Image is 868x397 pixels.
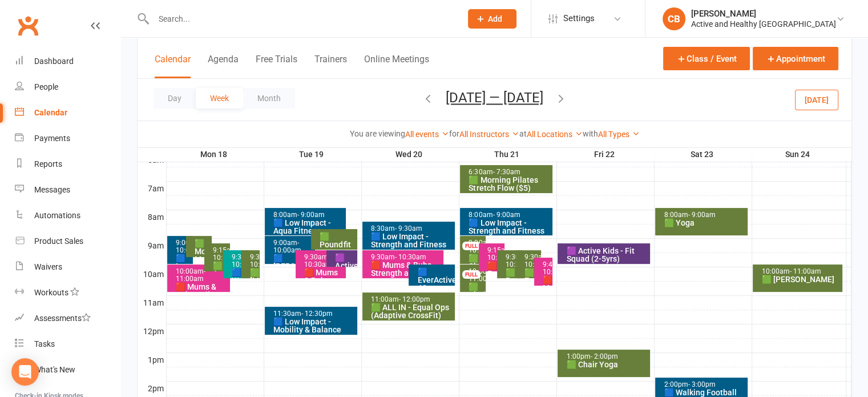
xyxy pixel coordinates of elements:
[212,247,228,262] div: 9:15am
[663,7,685,30] div: CB
[663,211,745,219] div: 8:00am
[468,268,483,283] div: 10:00am
[566,360,648,368] div: 🟩 Chair Yoga
[487,246,515,262] span: - 10:15am
[249,268,257,300] div: 🟩 [MEDICAL_DATA] Care Yoga
[761,268,839,275] div: 10:00am
[15,331,120,357] a: Tasks
[175,254,191,294] div: 🟦 Low Impact - Yoga
[370,303,453,319] div: 🟩 ALL IN - Equal Ops (Adaptive CrossFit)
[469,267,498,283] span: - 11:00am
[688,211,715,219] span: - 9:00am
[249,254,257,268] div: 9:30am
[583,129,598,138] strong: with
[492,211,520,219] span: - 9:00am
[556,147,654,162] th: Fri 22
[753,47,838,70] button: Appointment
[370,232,453,248] div: 🟦 Low Impact - Strength and Fitness
[524,268,539,284] div: 🟩 Zumba
[468,219,550,235] div: 🟦 Low Impact - Strength and Fitness
[166,147,264,162] th: Mon 18
[11,358,39,386] div: Open Intercom Messenger
[194,239,209,263] div: 🟩 Moving Meditation
[15,357,120,383] a: What's New
[492,168,520,176] span: - 7:30am
[654,147,752,162] th: Sat 23
[34,236,83,246] div: Product Sales
[175,283,228,299] div: 🟥 Mums & Bubs - Pilates
[212,262,228,286] div: 🟩 Aqua Fitness
[795,89,838,110] button: [DATE]
[150,11,453,27] input: Search...
[138,181,166,195] th: 7am
[34,185,70,194] div: Messages
[462,270,481,279] div: FULL
[691,9,836,19] div: [PERSON_NAME]
[34,57,74,66] div: Dashboard
[459,130,519,139] a: All Instructors
[543,260,571,276] span: - 10:45am
[663,47,750,70] button: Class / Event
[34,339,55,348] div: Tasks
[370,225,453,232] div: 8:30am
[542,276,550,324] div: 🟥 Mums & Bubs - Pilates
[468,283,483,307] div: 🟩 Chair Yoga
[232,253,260,268] span: - 10:30am
[304,254,344,268] div: 9:30am
[138,381,166,395] th: 2pm
[468,169,550,176] div: 6:30am
[519,129,527,138] strong: at
[364,54,429,78] button: Online Meetings
[15,280,120,306] a: Workouts
[264,147,361,162] th: Tue 19
[505,268,520,284] div: 🟩 Boxercise
[598,130,640,139] a: All Types
[468,9,516,29] button: Add
[370,261,441,277] div: 🟥 Mums & Bubs - Strength and Tone
[231,268,247,316] div: 🟦 Women and Girls - Pilates
[15,203,120,228] a: Automations
[256,54,297,78] button: Free Trials
[350,129,405,138] strong: You are viewing
[176,239,204,254] span: - 10:00am
[663,381,745,388] div: 2:00pm
[155,54,191,78] button: Calendar
[138,295,166,310] th: 11am
[273,239,301,254] span: - 10:00am
[138,238,166,252] th: 9am
[273,310,355,318] div: 11:30am
[566,247,648,263] div: 🟪 Active Kids - Fit Squad (2-5yrs)
[15,49,120,74] a: Dashboard
[34,82,58,91] div: People
[15,151,120,177] a: Reports
[462,242,481,250] div: FULL
[319,232,355,264] div: 🟩 Poundfit x Barre Pilates
[487,247,502,262] div: 9:15am
[34,314,91,323] div: Assessments
[663,219,745,227] div: 🟩 Yoga
[138,267,166,281] th: 10am
[563,6,595,31] span: Settings
[154,88,196,109] button: Day
[789,267,821,275] span: - 11:00am
[566,353,648,360] div: 1:00pm
[304,253,332,268] span: - 10:30am
[208,54,239,78] button: Agenda
[138,210,166,224] th: 8am
[370,296,453,303] div: 11:00am
[231,254,247,268] div: 9:30am
[304,268,344,292] div: 🟥 Mums & Bubs - Yoga
[15,74,120,100] a: People
[417,268,453,292] div: 🟦 EverActive 60+
[213,246,241,262] span: - 10:15am
[273,211,344,219] div: 8:00am
[34,134,70,143] div: Payments
[361,147,459,162] th: Wed 20
[34,288,68,297] div: Workouts
[15,306,120,331] a: Assessments
[487,262,502,294] div: 🟥 Family Friendly Yoga
[15,177,120,203] a: Messages
[488,14,502,23] span: Add
[468,211,550,219] div: 8:00am
[196,88,243,109] button: Week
